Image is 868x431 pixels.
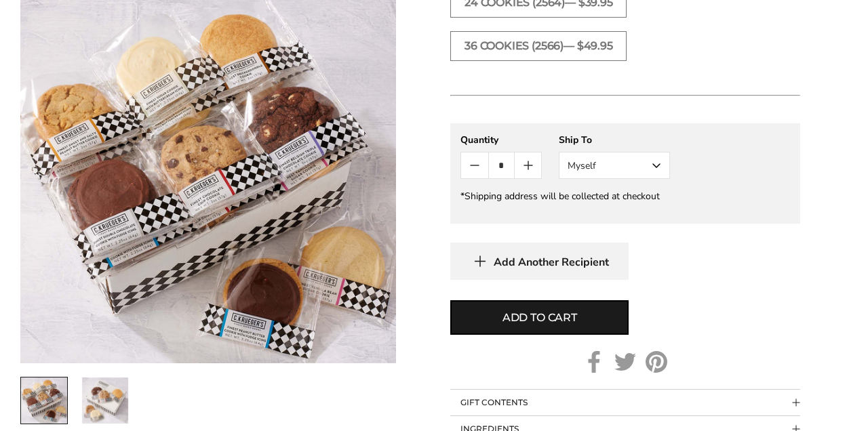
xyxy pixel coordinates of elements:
label: 36 COOKIES (2566)— $49.95 [450,31,627,61]
a: Facebook [583,351,605,373]
span: Add to cart [502,310,577,326]
button: Add to cart [450,300,629,335]
button: Count minus [461,152,488,178]
span: Add Another Recipient [494,255,609,269]
a: 1 / 2 [20,377,68,424]
div: *Shipping address will be collected at checkout [460,190,790,203]
div: Ship To [559,134,670,146]
button: Count plus [515,152,541,178]
div: Quantity [460,134,542,146]
a: 2 / 2 [81,377,129,424]
a: Twitter [614,351,636,373]
gfm-form: New recipient [450,123,800,224]
a: Pinterest [646,351,667,373]
button: Collapsible block button [450,390,800,415]
img: Just The Cookies - Signature Cookie Assortment [82,377,128,424]
input: Quantity [488,152,515,178]
button: Add Another Recipient [450,243,629,280]
button: Myself [559,152,670,179]
img: Just The Cookies - Signature Cookie Assortment [21,377,67,424]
